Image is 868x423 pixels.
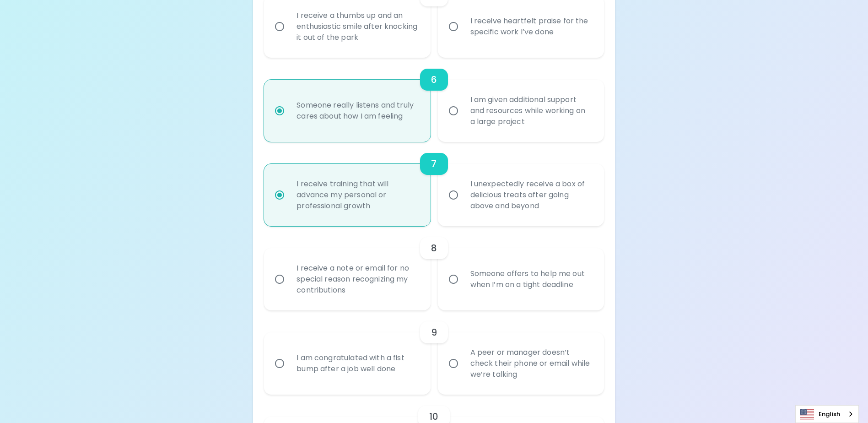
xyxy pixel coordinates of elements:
[795,405,859,423] aside: Language selected: English
[431,157,437,171] h6: 7
[431,241,437,255] h6: 8
[264,310,604,395] div: choice-group-check
[289,89,425,133] div: Someone really listens and truly cares about how I am feeling
[463,168,599,222] div: I unexpectedly receive a box of delicious treats after going above and beyond
[431,325,437,340] h6: 9
[463,83,599,138] div: I am given additional support and resources while working on a large project
[431,72,437,87] h6: 6
[463,5,599,49] div: I receive heartfelt praise for the specific work I’ve done
[264,226,604,310] div: choice-group-check
[463,336,599,391] div: A peer or manager doesn’t check their phone or email while we’re talking
[289,342,425,385] div: I am congratulated with a fist bump after a job well done
[264,142,604,226] div: choice-group-check
[264,58,604,142] div: choice-group-check
[795,405,859,423] div: Language
[289,168,425,222] div: I receive training that will advance my personal or professional growth
[796,406,858,423] a: English
[463,257,599,301] div: Someone offers to help me out when I’m on a tight deadline
[289,252,425,307] div: I receive a note or email for no special reason recognizing my contributions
